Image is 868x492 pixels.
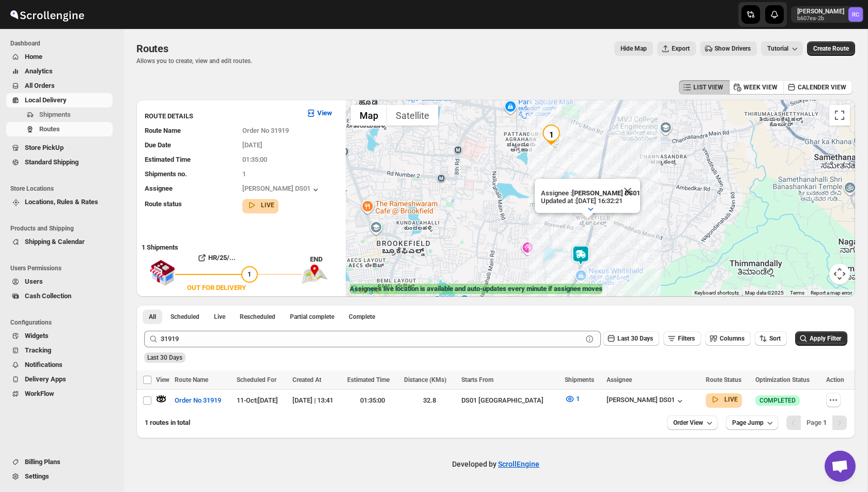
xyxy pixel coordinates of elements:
span: 11-Oct | [DATE] [237,396,278,404]
span: Order No 31919 [175,395,221,406]
p: b607ea-2b [797,16,844,22]
button: All routes [143,310,162,324]
label: Assignee's live location is available and auto-updates every minute if assignee moves [350,284,602,294]
span: Delivery Apps [25,375,66,383]
span: COMPLETED [760,396,796,405]
span: Page Jump [732,419,764,427]
span: Page [807,419,827,426]
button: WorkFlow [6,387,113,401]
button: Tracking [6,343,113,358]
b: View [317,109,332,117]
button: Settings [6,469,113,484]
button: Routes [6,122,113,136]
button: Analytics [6,64,113,79]
button: 1 [559,391,586,407]
button: Users [6,274,113,289]
span: 1 [242,170,246,178]
span: CALENDER VIEW [798,83,846,91]
span: Route Status [706,376,741,383]
span: Local Delivery [25,96,67,104]
button: LIVE [710,394,738,405]
b: HR/25/... [208,254,236,262]
button: LIVE [246,200,274,210]
button: Page Jump [726,416,778,430]
button: Last 30 Days [603,331,659,346]
p: [PERSON_NAME] [797,7,844,16]
button: User menu [791,6,864,23]
button: Order View [667,416,718,430]
span: 1 routes in total [145,419,190,426]
img: ScrollEngine [8,2,86,27]
button: Keyboard shortcuts [694,289,739,297]
span: All Orders [25,82,55,89]
div: 32.8 [404,395,455,406]
h3: ROUTE DETAILS [145,111,298,121]
span: Created At [292,376,321,383]
span: Filters [678,335,695,342]
b: [PERSON_NAME] DS01 [572,189,640,197]
button: Shipments [6,107,113,122]
div: DS01 [GEOGRAPHIC_DATA] [461,395,559,406]
img: trip_end.png [302,265,328,284]
div: [DATE] | 13:41 [292,395,342,406]
span: Tutorial [767,45,788,52]
span: Routes [136,42,168,55]
button: Widgets [6,329,113,343]
b: LIVE [724,396,738,403]
button: Show street map [351,105,387,126]
span: LIST VIEW [693,83,723,91]
span: 01:35:00 [242,156,267,163]
button: HR/25/... [175,250,258,266]
span: Estimated Time [145,156,191,163]
button: CALENDER VIEW [783,80,853,95]
span: Action [826,376,844,383]
span: Assignee [145,185,173,192]
span: Sort [769,335,781,342]
button: Billing Plans [6,455,113,469]
span: Route Name [145,127,181,134]
span: View [156,376,169,383]
span: Home [25,53,42,60]
b: LIVE [261,202,274,209]
span: Users Permissions [10,264,117,272]
button: Map action label [614,41,653,56]
span: Shipping & Calendar [25,238,85,245]
span: Show Drivers [715,44,751,53]
span: Last 30 Days [147,354,182,361]
button: Map camera controls [829,264,850,284]
button: Apply Filter [795,331,847,346]
span: Export [672,44,690,53]
span: Billing Plans [25,458,60,466]
div: [PERSON_NAME] DS01 [242,185,321,195]
p: Updated at : [DATE] 16:32:21 [541,197,640,205]
span: Scheduled For [237,376,276,383]
span: Order View [673,419,703,427]
span: WEEK VIEW [743,83,778,91]
span: Dashboard [10,39,117,48]
span: Shipments no. [145,170,187,178]
span: 1 [576,395,580,403]
span: Assignee [607,376,632,383]
span: Route Name [175,376,208,383]
div: OUT FOR DELIVERY [187,283,246,293]
span: All [149,313,156,321]
span: [DATE] [242,141,262,149]
b: 1 Shipments [136,238,178,251]
span: Last 30 Days [617,335,653,342]
span: Hide Map [621,44,647,53]
p: Assignee : [541,189,640,197]
img: Google [348,283,382,297]
button: Create Route [807,41,855,56]
span: Standard Shipping [25,158,79,166]
div: 01:35:00 [347,395,398,406]
span: Locations, Rules & Rates [25,198,98,206]
button: LIST VIEW [679,80,730,95]
span: Rescheduled [240,313,275,321]
nav: Pagination [786,416,847,430]
span: Map data ©2025 [745,290,784,296]
span: Complete [349,313,375,321]
a: ScrollEngine [498,460,539,468]
button: Tutorial [761,41,803,56]
button: Show satellite imagery [387,105,438,126]
button: Close [615,179,640,204]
